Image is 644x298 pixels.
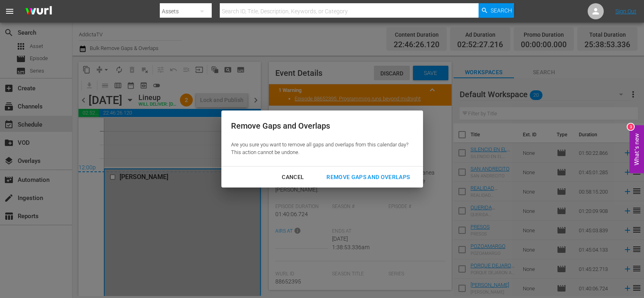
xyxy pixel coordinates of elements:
[272,170,314,185] button: Cancel
[320,172,416,182] div: Remove Gaps and Overlaps
[275,172,310,182] div: Cancel
[19,2,58,21] img: ans4CAIJ8jUAAAAAAAAAAAAAAAAAAAAAAAAgQb4GAAAAAAAAAAAAAAAAAAAAAAAAJMjXAAAAAAAAAAAAAAAAAAAAAAAAgAT5G...
[615,8,636,15] a: Sign Out
[231,120,409,132] div: Remove Gaps and Overlaps
[317,170,419,185] button: Remove Gaps and Overlaps
[231,149,409,156] p: This action cannot be undone.
[491,3,512,18] span: Search
[5,6,14,16] span: menu
[630,125,644,173] button: Open Feedback Widget
[627,123,634,130] div: 3
[231,141,409,149] p: Are you sure you want to remove all gaps and overlaps from this calendar day?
